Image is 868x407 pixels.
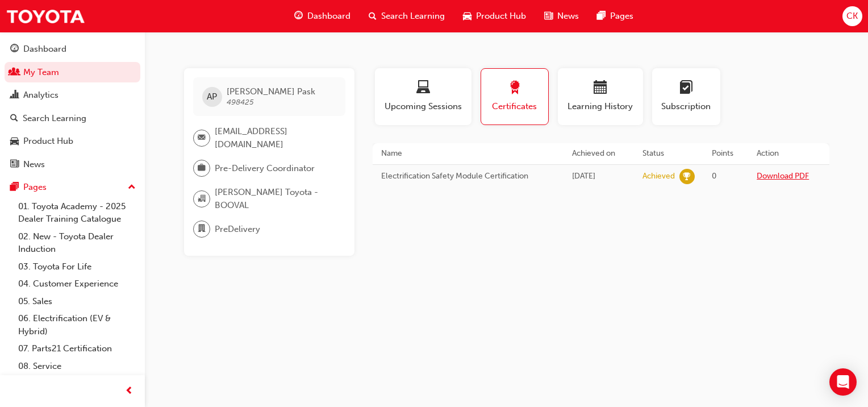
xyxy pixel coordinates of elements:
a: My Team [5,62,140,83]
span: email-icon [198,131,206,146]
img: Trak [6,3,85,29]
span: Pre-Delivery Coordinator [215,162,315,175]
button: Certificates [481,68,549,125]
a: Analytics [5,85,140,106]
span: Pages [610,10,633,23]
a: pages-iconPages [588,5,642,28]
span: department-icon [198,222,206,236]
span: organisation-icon [198,192,206,206]
div: Product Hub [23,135,73,148]
span: learningRecordVerb_ACHIEVE-icon [679,169,695,184]
span: search-icon [369,9,377,23]
div: Achieved [642,171,675,182]
button: DashboardMy TeamAnalyticsSearch LearningProduct HubNews [5,36,140,177]
th: Action [748,143,829,164]
span: chart-icon [10,90,19,101]
span: laptop-icon [416,81,430,96]
span: Certificates [490,100,540,113]
span: [EMAIL_ADDRESS][DOMAIN_NAME] [215,125,336,151]
button: Upcoming Sessions [375,68,471,125]
span: Upcoming Sessions [383,100,463,113]
a: car-iconProduct Hub [454,5,535,28]
span: pages-icon [597,9,606,23]
div: Pages [23,181,47,194]
a: Dashboard [5,39,140,60]
a: 04. Customer Experience [14,275,140,293]
a: Search Learning [5,108,140,129]
span: [PERSON_NAME] Toyota - BOOVAL [215,186,336,211]
span: guage-icon [10,44,19,55]
span: pages-icon [10,182,19,193]
button: Subscription [652,68,720,125]
button: Pages [5,177,140,198]
span: Learning History [566,100,635,113]
a: 05. Sales [14,293,140,310]
a: 02. New - Toyota Dealer Induction [14,228,140,258]
a: 08. Service [14,358,140,375]
span: 0 [712,171,716,181]
span: Dashboard [307,10,350,23]
div: Open Intercom Messenger [829,368,857,396]
span: people-icon [10,68,19,78]
span: car-icon [463,9,471,23]
td: Electrification Safety Module Certification [373,164,564,188]
a: Product Hub [5,131,140,152]
button: Learning History [558,68,643,125]
span: search-icon [10,114,18,124]
div: Dashboard [23,43,66,56]
a: 06. Electrification (EV & Hybrid) [14,310,140,340]
span: calendar-icon [594,81,607,96]
span: news-icon [10,160,19,170]
a: 09. Technical Training [14,375,140,392]
span: prev-icon [125,384,133,398]
th: Name [373,143,564,164]
span: briefcase-icon [198,161,206,176]
th: Achieved on [564,143,634,164]
span: Search Learning [381,10,445,23]
div: Analytics [23,89,59,102]
div: Search Learning [23,112,86,125]
span: PreDelivery [215,223,260,236]
th: Points [703,143,748,164]
span: guage-icon [294,9,303,23]
button: CK [842,6,862,26]
a: news-iconNews [535,5,588,28]
div: News [23,158,45,171]
span: Subscription [661,100,712,113]
a: search-iconSearch Learning [360,5,454,28]
span: AP [207,90,217,103]
span: up-icon [128,180,136,195]
a: guage-iconDashboard [285,5,360,28]
span: Tue Aug 19 2025 12:13:31 GMT+1000 (Australian Eastern Standard Time) [572,171,595,181]
a: Download PDF [757,171,809,181]
span: 498425 [227,97,254,107]
span: CK [846,10,858,23]
span: learningplan-icon [679,81,693,96]
span: [PERSON_NAME] Pask [227,86,315,97]
th: Status [634,143,703,164]
a: 01. Toyota Academy - 2025 Dealer Training Catalogue [14,198,140,228]
span: news-icon [544,9,553,23]
span: News [557,10,579,23]
span: car-icon [10,136,19,147]
a: News [5,154,140,175]
a: 03. Toyota For Life [14,258,140,276]
span: Product Hub [476,10,526,23]
a: 07. Parts21 Certification [14,340,140,358]
span: award-icon [508,81,521,96]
